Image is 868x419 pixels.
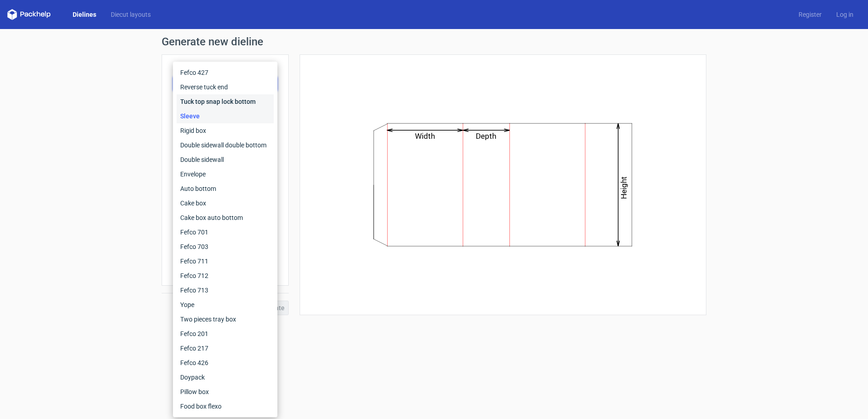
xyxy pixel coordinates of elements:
div: Tuck top snap lock bottom [177,94,274,109]
a: Register [791,10,829,19]
div: Reverse tuck end [177,80,274,94]
div: Doypack [177,370,274,385]
div: Cake box [177,196,274,210]
div: Fefco 701 [177,225,274,239]
div: Double sidewall [177,152,274,167]
div: Pillow box [177,385,274,399]
a: Dielines [65,10,104,19]
text: Width [415,132,435,141]
div: Double sidewall double bottom [177,138,274,152]
div: Two pieces tray box [177,312,274,326]
a: Diecut layouts [104,10,158,19]
a: Log in [829,10,861,19]
text: Height [620,176,629,199]
text: Depth [476,132,497,141]
div: Fefco 427 [177,65,274,80]
div: Fefco 217 [177,341,274,356]
div: Auto bottom [177,181,274,196]
div: Fefco 713 [177,283,274,297]
div: Fefco 426 [177,356,274,370]
div: Fefco 712 [177,268,274,283]
div: Fefco 711 [177,254,274,268]
div: Fefco 703 [177,239,274,254]
div: Cake box auto bottom [177,210,274,225]
div: Sleeve [177,109,274,123]
div: Fefco 201 [177,326,274,341]
div: Envelope [177,167,274,181]
div: Rigid box [177,123,274,138]
div: Yope [177,297,274,312]
h1: Generate new dieline [162,36,706,47]
div: Food box flexo [177,399,274,414]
